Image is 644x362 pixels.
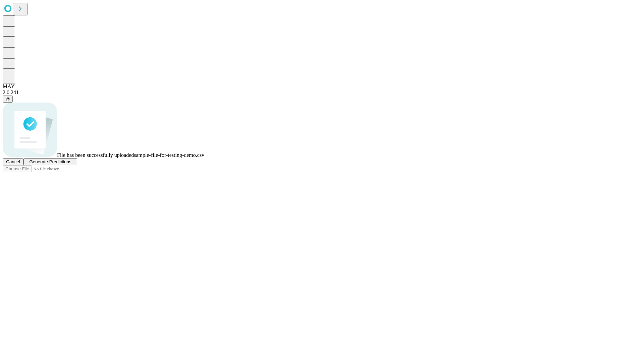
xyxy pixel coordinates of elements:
span: @ [5,97,10,102]
span: Cancel [6,159,20,164]
div: MAY [3,83,641,89]
button: Generate Predictions [23,158,77,165]
span: File has been successfully uploaded [57,152,134,158]
span: Generate Predictions [29,159,71,164]
span: sample-file-for-testing-demo.csv [134,152,204,158]
div: 2.0.241 [3,89,641,96]
button: @ [3,96,13,103]
button: Cancel [3,158,23,165]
